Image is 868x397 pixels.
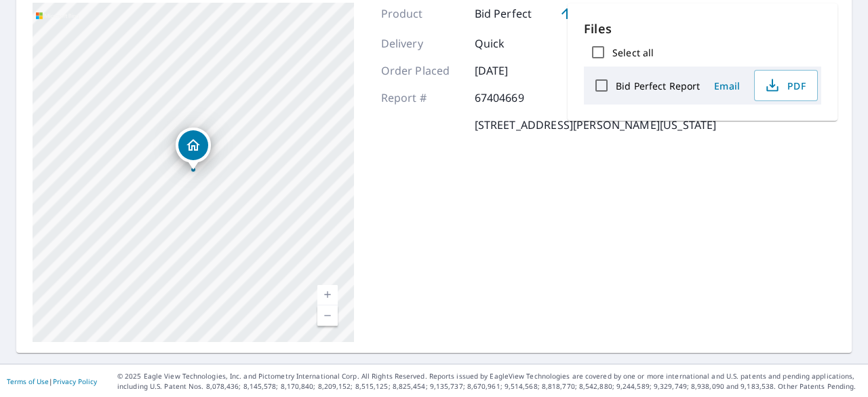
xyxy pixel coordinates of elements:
[381,90,462,106] p: Report #
[475,35,556,52] p: Quick
[711,79,743,92] span: Email
[556,5,625,22] span: Upgrade
[53,377,97,386] a: Privacy Policy
[763,77,806,94] span: PDF
[616,79,700,92] label: Bid Perfect Report
[317,305,338,326] a: Current Level 16, Zoom Out
[548,3,633,24] a: Upgrade
[475,90,556,106] p: 67404669
[612,46,654,59] label: Select all
[381,35,462,52] p: Delivery
[381,5,462,22] p: Product
[705,75,749,96] button: Email
[317,285,338,305] a: Current Level 16, Zoom In
[584,20,821,38] p: Files
[475,5,532,22] p: Bid Perfect
[475,62,556,79] p: [DATE]
[381,62,462,79] p: Order Placed
[7,377,97,385] p: |
[754,70,818,101] button: PDF
[475,117,717,133] p: [STREET_ADDRESS][PERSON_NAME][US_STATE]
[176,128,211,170] div: Dropped pin, building 1, Residential property, 6411 Marilee Way Colorado Springs, CO 80911
[7,377,49,386] a: Terms of Use
[117,371,861,392] p: © 2025 Eagle View Technologies, Inc. and Pictometry International Corp. All Rights Reserved. Repo...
